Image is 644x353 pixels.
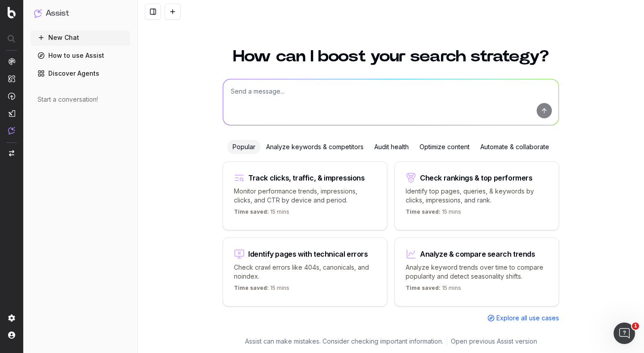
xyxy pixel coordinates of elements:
div: Optimize content [414,140,475,154]
a: Explore all use cases [487,314,559,323]
div: Identify pages with technical errors [248,250,368,258]
button: Assist [34,7,127,20]
div: Analyze & compare search trends [420,250,535,258]
div: Analyze keywords & competitors [261,140,369,154]
span: Time saved: [234,284,269,291]
div: Check rankings & top performers [420,174,533,181]
a: How to use Assist [30,48,130,63]
img: Switch project [9,150,14,156]
iframe: Intercom live chat [614,323,635,344]
img: Setting [8,314,15,322]
span: Time saved: [406,208,441,215]
p: Check crawl errors like 404s, canonicals, and noindex. [234,263,376,281]
img: Assist [8,127,15,134]
div: Popular [227,140,261,154]
div: Automate & collaborate [475,140,555,154]
img: Activation [8,92,15,100]
img: My account [8,331,15,339]
h1: How can I boost your search strategy? [223,48,559,65]
span: 1 [632,323,639,330]
span: Explore all use cases [496,314,559,323]
img: Analytics [8,58,15,65]
p: 15 mins [406,208,461,219]
p: 15 mins [234,284,289,295]
div: Start a conversation! [38,95,123,104]
span: Time saved: [406,284,441,291]
img: Assist [34,9,42,17]
a: Open previous Assist version [451,337,537,346]
p: Monitor performance trends, impressions, clicks, and CTR by device and period. [234,187,376,205]
span: Time saved: [234,208,269,215]
p: 15 mins [234,208,289,219]
p: Assist can make mistakes. Consider checking important information. [245,337,443,346]
img: Intelligence [8,75,15,82]
a: Discover Agents [30,66,130,81]
p: Analyze keyword trends over time to compare popularity and detect seasonality shifts. [406,263,548,281]
h1: Assist [46,7,69,20]
p: 15 mins [406,284,461,295]
img: Studio [8,110,15,117]
p: Identify top pages, queries, & keywords by clicks, impressions, and rank. [406,187,548,205]
button: New Chat [30,30,130,45]
img: Botify logo [8,7,16,18]
div: Track clicks, traffic, & impressions [248,174,365,181]
div: Audit health [369,140,414,154]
